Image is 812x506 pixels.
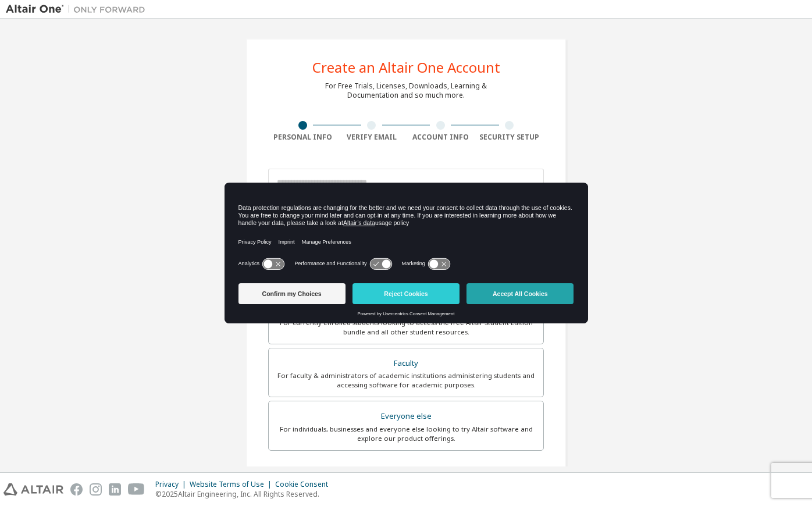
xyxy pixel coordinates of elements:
div: Privacy [155,480,190,489]
div: Everyone else [276,408,536,425]
img: facebook.svg [70,483,83,496]
div: For faculty & administrators of academic institutions administering students and accessing softwa... [276,371,536,390]
img: instagram.svg [90,483,102,496]
div: Account Info [406,133,475,142]
div: For Free Trials, Licenses, Downloads, Learning & Documentation and so much more. [325,81,487,100]
img: altair_logo.svg [3,483,63,496]
div: Verify Email [337,133,407,142]
div: Create an Altair One Account [312,60,500,74]
div: Website Terms of Use [190,480,275,489]
div: Cookie Consent [275,480,335,489]
div: For individuals, businesses and everyone else looking to try Altair software and explore our prod... [276,425,536,443]
img: youtube.svg [128,483,145,496]
div: For currently enrolled students looking to access the free Altair Student Edition bundle and all ... [276,318,536,337]
div: Personal Info [268,133,337,142]
div: Security Setup [475,133,544,142]
p: © 2025 Altair Engineering, Inc. All Rights Reserved. [155,489,335,499]
img: linkedin.svg [109,483,121,496]
img: Altair One [6,3,151,15]
div: Faculty [276,355,536,372]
